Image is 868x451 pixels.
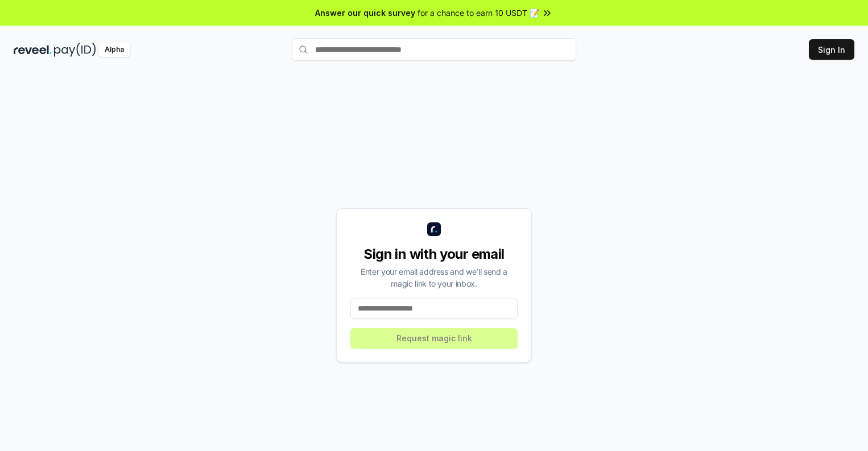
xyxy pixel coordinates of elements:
[427,222,441,236] img: logo_small
[14,43,52,57] img: reveel_dark
[315,7,415,19] span: Answer our quick survey
[98,43,130,57] div: Alpha
[350,245,518,263] div: Sign in with your email
[809,39,854,60] button: Sign In
[54,43,96,57] img: pay_id
[418,7,539,19] span: for a chance to earn 10 USDT 📝
[350,266,518,289] div: Enter your email address and we’ll send a magic link to your inbox.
